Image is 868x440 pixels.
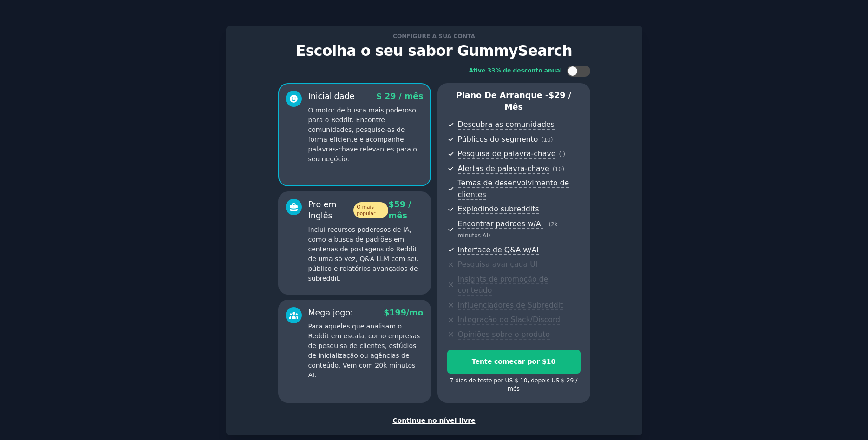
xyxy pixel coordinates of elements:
span: Descubra as comunidades [458,120,555,130]
span: Interface de Q&A w/AI [458,245,539,255]
span: Opiniões sobre o produto [458,330,550,340]
span: Insights de promoção de conteúdo [458,275,548,296]
span: Pesquisa avançada UI [458,260,538,269]
p: Plano de arranque - [447,90,581,112]
span: Temas de desenvolvimento de clientes [458,178,569,200]
div: 7 dias de teste por US $ 10, depois US $ 29 / mês [447,377,581,393]
div: Inicialidade [308,91,355,102]
button: Tente começar por $10 [447,350,581,374]
span: Explodindo subreddits [458,204,539,214]
span: (10) [553,166,564,172]
span: Configure a sua conta [391,31,476,41]
span: Públicos do segmento [458,135,538,144]
span: O mais popular [353,202,388,218]
div: Mega jogo: [308,307,353,319]
span: Influenciadores de Subreddit [458,301,563,310]
span: $199/mo [384,308,423,317]
div: Tente começar por $10 [448,357,580,367]
span: (2k minutos AI) [458,221,558,239]
p: Escolha o seu sabor GummySearch [236,43,633,59]
p: Para aqueles que analisam o Reddit em escala, como empresas de pesquisa de clientes, estúdios de ... [308,322,424,380]
div: Pro em Inglês [308,199,389,222]
span: Alertas de palavra-chave [458,164,549,174]
span: $ 29 / mês [376,92,424,101]
p: Inclui recursos poderosos de IA, como a busca de padrões em centenas de postagens do Reddit de um... [308,225,424,283]
span: $29 / mês [504,91,571,112]
div: Continue no nível livre [236,416,633,426]
span: (10) [541,137,553,143]
span: Pesquisa de palavra-chave [458,149,556,159]
p: O motor de busca mais poderoso para o Reddit. Encontre comunidades, pesquise-as de forma eficient... [308,105,424,164]
span: Integração do Slack/Discord [458,315,561,325]
span: $59 / mês [388,200,411,221]
span: Encontrar padrões w/AI [458,219,543,229]
span: ( ) [559,151,565,158]
div: Ative 33% de desconto anual [469,67,562,75]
